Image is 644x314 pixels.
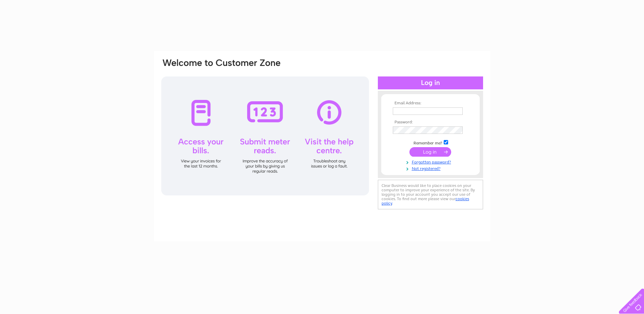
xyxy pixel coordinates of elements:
[391,120,470,125] th: Password:
[393,158,470,165] a: Forgotten password?
[391,139,470,146] td: Remember me?
[378,180,483,209] div: Clear Business would like to place cookies on your computer to improve your experience of the sit...
[409,147,451,157] input: Submit
[393,165,470,171] a: Not registered?
[382,196,469,206] a: cookies policy
[391,101,470,106] th: Email Address:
